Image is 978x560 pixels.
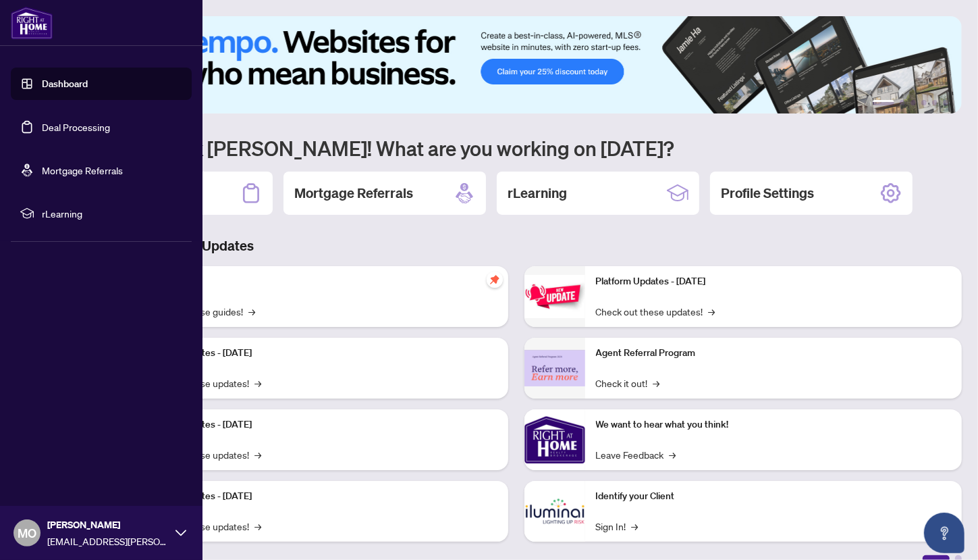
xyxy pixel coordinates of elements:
a: Dashboard [42,78,88,90]
p: We want to hear what you think! [596,417,952,432]
h2: Profile Settings [721,184,814,203]
span: → [254,519,261,534]
img: logo [11,7,53,39]
span: [EMAIL_ADDRESS][PERSON_NAME][DOMAIN_NAME] [47,534,169,549]
button: Open asap [924,513,965,553]
p: Platform Updates - [DATE] [596,274,952,289]
span: MO [18,524,36,542]
a: Leave Feedback→ [596,447,676,462]
p: Platform Updates - [DATE] [142,417,497,432]
span: → [254,447,261,462]
span: → [709,304,715,319]
span: → [670,447,676,462]
span: [PERSON_NAME] [47,517,169,532]
img: Platform Updates - June 23, 2025 [524,275,585,317]
span: pushpin [487,272,503,288]
a: Deal Processing [42,121,110,133]
span: → [632,519,639,534]
button: 5 [932,100,938,105]
button: 1 [873,100,894,105]
p: Agent Referral Program [596,346,952,361]
p: Platform Updates - [DATE] [142,489,497,504]
a: Mortgage Referrals [42,164,123,176]
button: 2 [900,100,905,105]
span: → [254,376,261,390]
a: Check it out!→ [596,376,660,390]
button: 3 [911,100,916,105]
button: 4 [921,100,927,105]
a: Check out these updates!→ [596,304,715,319]
span: → [653,376,660,390]
h2: rLearning [508,184,567,203]
p: Identify your Client [596,489,952,504]
p: Platform Updates - [DATE] [142,346,497,361]
h3: Brokerage & Industry Updates [70,236,962,255]
span: → [248,304,255,319]
img: Identify your Client [524,481,585,542]
button: 6 [943,100,948,105]
img: Slide 0 [70,16,962,113]
span: rLearning [42,206,182,221]
p: Self-Help [142,274,497,289]
a: Sign In!→ [596,519,639,534]
img: We want to hear what you think! [524,409,585,470]
h2: Mortgage Referrals [294,184,413,203]
h1: Welcome back [PERSON_NAME]! What are you working on [DATE]? [70,135,962,161]
img: Agent Referral Program [524,350,585,387]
